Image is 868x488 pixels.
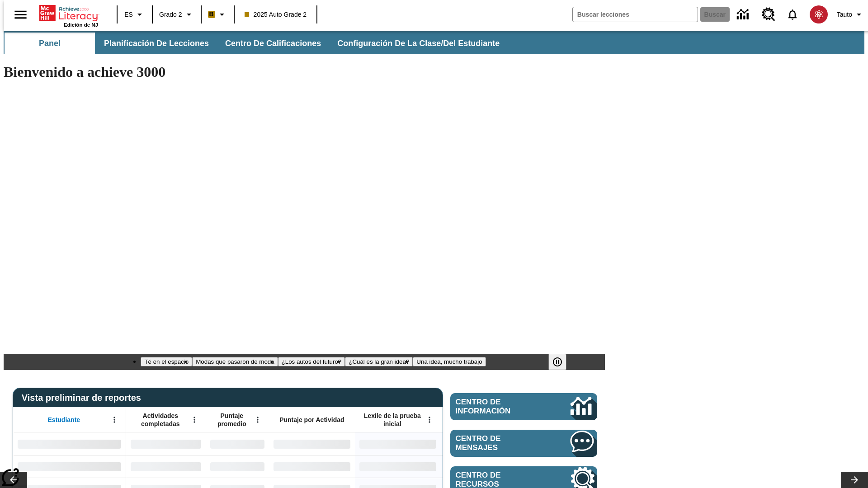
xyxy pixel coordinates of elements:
[731,2,756,27] a: Centro de información
[104,38,209,49] span: Planificación de lecciones
[206,432,269,455] div: Sin datos,
[126,455,206,478] div: Sin datos,
[124,10,133,19] span: ES
[156,6,198,23] button: Grado: Grado 2, Elige un grado
[39,38,61,49] span: Panel
[5,33,95,54] button: Panel
[456,398,540,416] span: Centro de información
[192,357,278,366] button: Diapositiva 2 Modas que pasaron de moda
[48,416,80,424] span: Estudiante
[345,357,413,366] button: Diapositiva 4 ¿Cuál es la gran idea?
[548,354,576,370] div: Pausar
[4,31,864,54] div: Subbarra de navegación
[120,6,149,23] button: Lenguaje: ES, Selecciona un idioma
[188,413,201,427] button: Abrir menú
[204,6,231,23] button: Boost El color de la clase es anaranjado claro. Cambiar el color de la clase.
[131,412,190,428] span: Actividades completadas
[39,4,98,22] a: Portada
[330,33,507,54] button: Configuración de la clase/del estudiante
[209,9,214,20] span: B
[278,357,345,366] button: Diapositiva 3 ¿Los autos del futuro?
[108,413,121,427] button: Abrir menú
[833,6,868,23] button: Perfil/Configuración
[279,416,344,424] span: Puntaje por Actividad
[413,357,486,366] button: Diapositiva 5 Una idea, mucho trabajo
[126,432,206,455] div: Sin datos,
[450,393,597,420] a: Centro de información
[4,64,605,80] h1: Bienvenido a achieve 3000
[456,434,543,452] span: Centro de mensajes
[4,33,508,54] div: Subbarra de navegación
[218,33,328,54] button: Centro de calificaciones
[573,7,698,22] input: Buscar campo
[423,413,436,427] button: Abrir menú
[210,412,254,428] span: Puntaje promedio
[450,430,597,457] a: Centro de mensajes
[97,33,216,54] button: Planificación de lecciones
[245,10,307,19] span: 2025 Auto Grade 2
[756,2,781,27] a: Centro de recursos, Se abrirá en una pestaña nueva.
[206,455,269,478] div: Sin datos,
[251,413,264,427] button: Abrir menú
[781,3,804,26] a: Notificaciones
[64,22,98,28] span: Edición de NJ
[22,393,146,403] span: Vista preliminar de reportes
[548,354,566,370] button: Pausar
[359,412,425,428] span: Lexile de la prueba inicial
[804,3,833,26] button: Escoja un nuevo avatar
[337,38,500,49] span: Configuración de la clase/del estudiante
[841,472,868,488] button: Carrusel de lecciones, seguir
[810,5,828,23] img: avatar image
[7,1,34,28] button: Abrir el menú lateral
[39,3,98,28] div: Portada
[141,357,192,366] button: Diapositiva 1 Té en el espacio
[837,10,852,19] span: Tauto
[225,38,321,49] span: Centro de calificaciones
[159,10,182,19] span: Grado 2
